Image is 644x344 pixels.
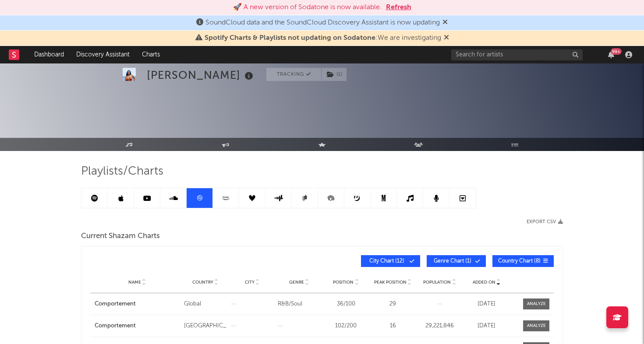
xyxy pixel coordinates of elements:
span: Playlists/Charts [81,166,163,177]
button: Tracking [266,68,321,81]
a: Discovery Assistant [70,46,136,63]
span: Peak Position [374,280,407,285]
span: Country [192,280,213,285]
div: 16 [372,322,414,330]
div: [DATE] [465,322,508,330]
button: Country Chart(8) [492,255,554,267]
button: (1) [322,68,347,81]
a: Dashboard [28,46,70,63]
button: City Chart(12) [361,255,420,267]
span: Current Shazam Charts [81,231,160,242]
div: Global [184,300,226,309]
span: Dismiss [442,19,448,26]
div: 99 + [611,48,622,55]
span: City [245,280,255,285]
div: [GEOGRAPHIC_DATA] [184,322,226,330]
div: 29 [372,300,414,309]
span: Country Chart ( 8 ) [498,259,541,264]
span: : We are investigating [205,35,441,42]
button: Refresh [386,2,411,13]
div: 102 / 200 [325,322,367,330]
div: 🚀 A new version of Sodatone is now available. [233,2,382,13]
span: SoundCloud data and the SoundCloud Discovery Assistant is now updating [205,19,440,26]
input: Search for artists [451,49,583,60]
span: Name [128,280,141,285]
a: Comportement [95,322,180,330]
span: Genre Chart ( 1 ) [432,259,473,264]
span: City Chart ( 12 ) [367,259,407,264]
div: [DATE] [465,300,508,309]
span: Added On [473,280,495,285]
button: 99+ [608,51,614,58]
div: R&B/Soul [278,300,320,309]
span: Genre [289,280,304,285]
button: Genre Chart(1) [427,255,486,267]
span: Position [333,280,354,285]
div: [PERSON_NAME] [147,68,255,82]
a: Comportement [95,300,180,309]
button: Export CSV [527,219,563,225]
span: ( 1 ) [321,68,347,81]
a: Charts [136,46,166,63]
div: 29,221,846 [418,322,461,330]
span: Spotify Charts & Playlists not updating on Sodatone [205,35,375,42]
span: Dismiss [444,35,449,42]
span: Population [423,280,451,285]
div: 36 / 100 [325,300,367,309]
